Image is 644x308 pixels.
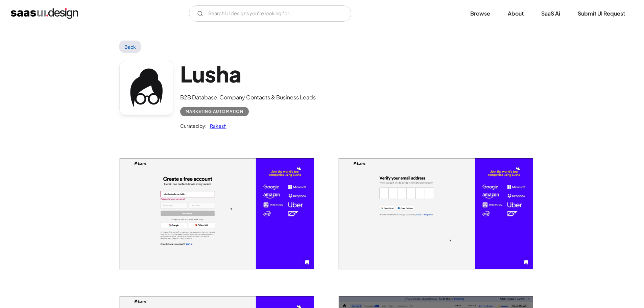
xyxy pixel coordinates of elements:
[11,8,78,19] a: home
[119,41,141,53] a: Back
[180,93,316,101] div: B2B Database, Company Contacts & Business Leads
[462,6,498,21] a: Browse
[120,158,314,269] a: open lightbox
[180,122,207,130] div: Curated by:
[120,158,314,269] img: 61909d4e33c64ad64183fadb_Lusha%20B2B%20Database%20Sign%20Up-min.jpg
[500,6,532,21] a: About
[186,108,243,116] div: Marketing Automation
[189,5,351,22] form: Email Form
[339,158,533,269] img: 61909d4e4bdf48e119f7fe77_Lusha%20B2B%20Database%20verify%20your%20email-min.jpg
[570,6,633,21] a: Submit UI Request
[189,5,351,22] input: Search UI designs you're looking for...
[207,122,226,130] a: Rakesh
[533,6,568,21] a: SaaS Ai
[180,61,316,87] h1: Lusha
[339,158,533,269] a: open lightbox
